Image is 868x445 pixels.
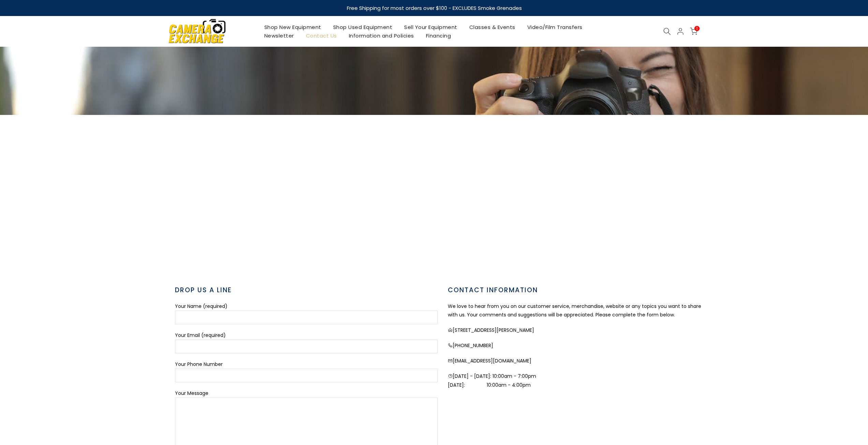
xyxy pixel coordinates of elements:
a: 0 [690,28,697,35]
label: Your Phone Number [175,361,223,368]
a: Shop Used Equipment [327,23,398,31]
label: Your Name (required) [175,303,227,310]
a: Video/Film Transfers [521,23,588,31]
strong: Free Shipping for most orders over $100 - EXCLUDES Smoke Grenades [347,4,521,12]
label: Your Message [175,390,208,397]
a: Contact Us [300,31,343,40]
h3: DROP US A LINE [175,285,438,295]
a: Newsletter [258,31,300,40]
span: 0 [694,26,700,31]
p: [STREET_ADDRESS][PERSON_NAME] [448,326,710,335]
p: We love to hear from you on our customer service, merchandise, website or any topics you want to ... [448,302,710,319]
a: Financing [420,31,457,40]
p: [PHONE_NUMBER] [448,341,710,350]
a: Information and Policies [343,31,420,40]
a: Classes & Events [463,23,521,31]
h3: CONTACT INFORMATION [448,285,710,295]
label: Your Email (required) [175,332,226,339]
p: [EMAIL_ADDRESS][DOMAIN_NAME] [448,357,710,365]
a: Shop New Equipment [258,23,327,31]
a: Sell Your Equipment [398,23,464,31]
